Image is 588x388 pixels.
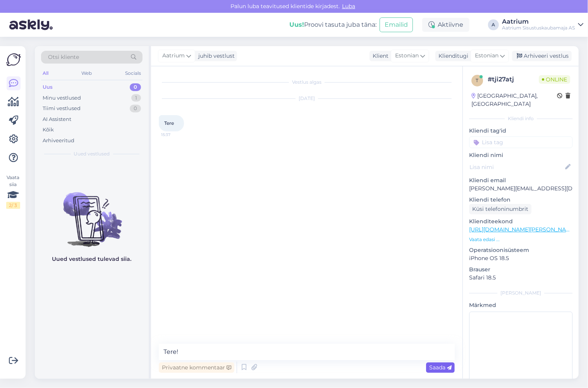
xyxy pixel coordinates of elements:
[469,151,573,159] p: Kliendi nimi
[289,21,304,28] b: Uus!
[488,19,499,30] div: A
[475,52,499,60] span: Estonian
[422,18,469,32] div: Aktiivne
[469,176,573,185] p: Kliendi email
[469,290,573,297] div: [PERSON_NAME]
[469,127,573,135] p: Kliendi tag'id
[124,68,143,78] div: Socials
[469,301,573,309] p: Märkmed
[35,178,149,248] img: No chats
[80,68,94,78] div: Web
[502,19,575,25] div: Aatrium
[512,51,572,61] div: Arhiveeri vestlus
[43,94,81,102] div: Minu vestlused
[6,52,21,67] img: Askly Logo
[469,246,573,254] p: Operatsioonisüsteem
[502,19,583,31] a: AatriumAatrium Sisustuskaubamaja AS
[469,217,573,226] p: Klienditeekond
[469,185,573,193] p: [PERSON_NAME][EMAIL_ADDRESS][DOMAIN_NAME]
[159,344,455,360] textarea: Tere!
[476,78,479,83] span: t
[469,236,573,243] p: Vaata edasi ...
[164,120,174,126] span: Tere
[159,79,455,86] div: Vestlus algas
[469,204,531,214] div: Küsi telefoninumbrit
[41,68,50,78] div: All
[52,255,132,263] p: Uued vestlused tulevad siia.
[43,116,71,123] div: AI Assistent
[131,94,141,102] div: 1
[469,196,573,204] p: Kliendi telefon
[469,226,576,233] a: [URL][DOMAIN_NAME][PERSON_NAME]
[6,202,20,209] div: 2 / 3
[471,92,557,108] div: [GEOGRAPHIC_DATA], [GEOGRAPHIC_DATA]
[380,17,413,32] button: Emailid
[469,274,573,282] p: Safari 18.5
[289,20,377,29] div: Proovi tasuta juba täna:
[6,174,20,209] div: Vaata siia
[469,254,573,262] p: iPhone OS 18.5
[43,137,74,145] div: Arhiveeritud
[488,75,539,84] div: # tji27atj
[162,52,185,60] span: Aatrium
[469,136,573,148] input: Lisa tag
[43,83,53,91] div: Uus
[48,53,79,61] span: Otsi kliente
[195,52,235,60] div: juhib vestlust
[395,52,419,60] span: Estonian
[130,83,141,91] div: 0
[74,150,110,157] span: Uued vestlused
[435,52,468,60] div: Klienditugi
[43,126,54,134] div: Kõik
[469,163,564,171] input: Lisa nimi
[130,105,141,112] div: 0
[469,115,573,122] div: Kliendi info
[340,3,358,10] span: Luba
[161,132,190,138] span: 15:37
[502,25,575,31] div: Aatrium Sisustuskaubamaja AS
[159,95,455,102] div: [DATE]
[469,266,573,274] p: Brauser
[429,364,452,371] span: Saada
[539,75,570,84] span: Online
[159,362,234,373] div: Privaatne kommentaar
[370,52,389,60] div: Klient
[43,105,81,112] div: Tiimi vestlused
